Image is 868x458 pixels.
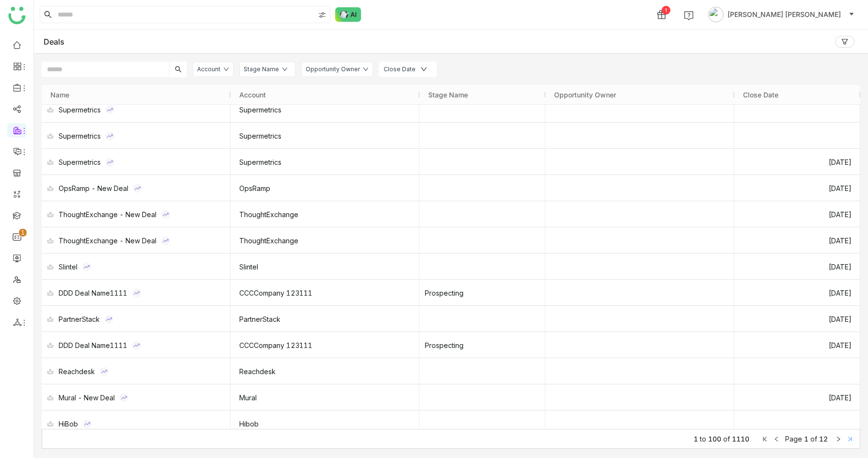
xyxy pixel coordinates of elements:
div: Opportunity Owner [306,65,360,74]
div: DDD Deal Name1111 [59,280,127,306]
div: Mural - New Deal [59,385,115,411]
div: Prospecting [425,332,464,358]
gtmb-cell-renderer: Supermetrics [239,97,411,123]
div: ThoughtExchange - New Deal [59,228,156,253]
span: 1 [804,435,808,443]
gtmb-cell-renderer: Reachdesk [239,359,411,384]
span: of [723,435,730,443]
div: Account [197,65,220,74]
span: Page [785,435,802,443]
div: HiBob [59,411,78,437]
gtmb-cell-renderer: ThoughtExchange [239,202,411,227]
img: logo [8,7,26,24]
div: ThoughtExchange - New Deal [59,202,156,227]
span: 1 [694,435,698,443]
div: Supermetrics [59,97,101,123]
span: Close Date [743,91,778,99]
div: DDD Deal Name1111 [59,332,127,358]
span: [PERSON_NAME] [PERSON_NAME] [728,9,841,20]
div: Deals [44,37,64,47]
gtmb-cell-renderer: [DATE] [743,332,852,358]
div: Supermetrics [59,149,101,175]
gtmb-cell-renderer: [DATE] [743,202,852,227]
gtmb-cell-renderer: [DATE] [743,385,852,411]
span: 12 [819,435,828,443]
gtmb-cell-renderer: PartnerStack [239,306,411,332]
gtmb-cell-renderer: Mural [239,385,411,411]
div: PartnerStack [59,306,100,332]
div: 1 [662,6,670,15]
span: 100 [708,435,721,443]
gtmb-cell-renderer: [DATE] [743,228,852,253]
gtmb-cell-renderer: [DATE] [743,280,852,306]
span: Opportunity Owner [554,91,616,99]
gtmb-cell-renderer: Supermetrics [239,123,411,149]
gtmb-cell-renderer: [DATE] [743,175,852,201]
span: Name [50,91,69,99]
div: OpsRamp - New Deal [59,175,128,201]
gtmb-cell-renderer: CCCCompany 123111 [239,280,411,306]
gtmb-cell-renderer: ThoughtExchange [239,228,411,253]
gtmb-cell-renderer: Supermetrics [239,149,411,175]
gtmb-cell-renderer: CCCCompany 123111 [239,332,411,358]
button: [PERSON_NAME] [PERSON_NAME] [706,7,856,22]
gtmb-cell-renderer: Slintel [239,254,411,280]
gtmb-cell-renderer: [DATE] [743,254,852,280]
div: Supermetrics [59,123,101,149]
span: Stage Name [428,91,468,99]
img: ask-buddy-normal.svg [335,7,361,22]
span: 1110 [732,435,749,443]
p: 1 [21,228,25,237]
img: search-type.svg [318,11,326,19]
div: Prospecting [425,280,464,306]
div: Stage Name [244,65,279,74]
span: to [700,435,706,443]
gtmb-cell-renderer: [DATE] [743,149,852,175]
img: help.svg [684,11,694,20]
div: Close Date [384,65,416,74]
gtmb-cell-renderer: [DATE] [743,306,852,332]
gtmb-cell-renderer: OpsRamp [239,175,411,201]
gtmb-cell-renderer: Hibob [239,411,411,437]
img: avatar [708,7,724,22]
div: Reachdesk [59,359,95,384]
div: Slintel [59,254,77,280]
span: of [810,435,817,443]
span: Account [239,91,266,99]
nz-badge-sup: 1 [19,229,27,237]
